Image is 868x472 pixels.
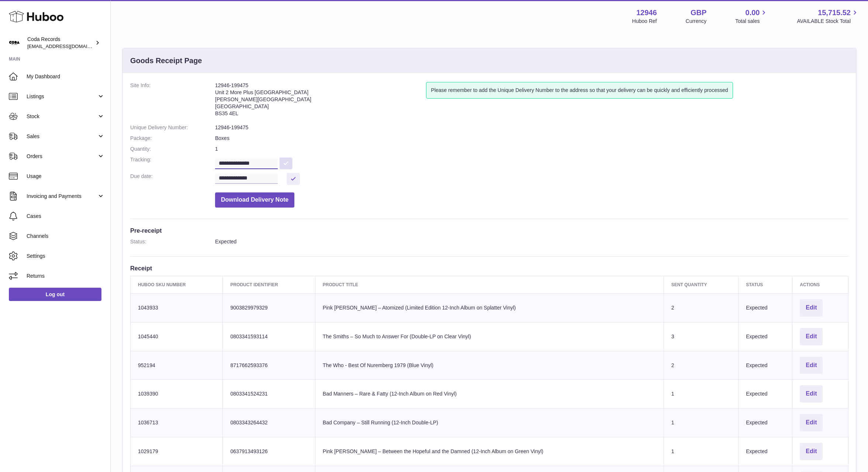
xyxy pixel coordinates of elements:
[315,351,664,380] td: The Who - Best Of Nuremberg 1979 (Blue Vinyl)
[800,385,823,403] button: Edit
[315,322,664,351] td: The Smiths – So Much to Answer For (Double-LP on Clear Vinyl)
[739,351,792,380] td: Expected
[130,226,848,235] h3: Pre-receipt
[746,8,760,18] span: 0.00
[130,135,215,142] dt: Package:
[130,124,215,131] dt: Unique Delivery Number:
[130,82,215,120] dt: Site Info:
[315,408,664,437] td: Bad Company – Still Running (12-Inch Double-LP)
[739,276,792,293] th: Status
[632,18,657,25] div: Huboo Ref
[739,437,792,466] td: Expected
[315,437,664,466] td: Pink [PERSON_NAME] – Between the Hopeful and the Damned (12-Inch Album on Green Vinyl)
[664,380,738,408] td: 1
[664,276,738,293] th: Sent Quantity
[215,146,848,153] dd: 1
[739,293,792,322] td: Expected
[792,276,848,293] th: Actions
[131,380,223,408] td: 1039390
[130,238,215,245] dt: Status:
[27,113,97,120] span: Stock
[130,264,848,272] h3: Receipt
[223,408,315,437] td: 0803343264432
[315,293,664,322] td: Pink [PERSON_NAME] – Atomized (Limited Edition 12-Inch Album on Splatter Vinyl)
[215,192,294,208] button: Download Delivery Note
[735,8,768,25] a: 0.00 Total sales
[691,8,706,18] strong: GBP
[131,351,223,380] td: 952194
[426,82,733,99] div: Please remember to add the Unique Delivery Number to the address so that your delivery can be qui...
[131,408,223,437] td: 1036713
[223,437,315,466] td: 0637913493126
[27,43,108,49] span: [EMAIL_ADDRESS][DOMAIN_NAME]
[223,322,315,351] td: 0803341593114
[797,18,859,25] span: AVAILABLE Stock Total
[223,351,315,380] td: 8717662593376
[664,293,738,322] td: 2
[800,299,823,317] button: Edit
[800,328,823,345] button: Edit
[797,8,859,25] a: 15,715.52 AVAILABLE Stock Total
[130,156,215,169] dt: Tracking:
[27,133,97,140] span: Sales
[9,288,101,301] a: Log out
[739,322,792,351] td: Expected
[664,437,738,466] td: 1
[9,37,20,48] img: haz@pcatmedia.com
[739,408,792,437] td: Expected
[27,73,105,80] span: My Dashboard
[27,273,105,280] span: Returns
[131,276,223,293] th: Huboo SKU Number
[315,276,664,293] th: Product title
[130,146,215,153] dt: Quantity:
[664,322,738,351] td: 3
[664,351,738,380] td: 2
[800,414,823,431] button: Edit
[215,82,426,120] address: 12946-199475 Unit 2 More Plus [GEOGRAPHIC_DATA] [PERSON_NAME][GEOGRAPHIC_DATA] [GEOGRAPHIC_DATA] ...
[215,135,848,142] dd: Boxes
[800,357,823,374] button: Edit
[131,322,223,351] td: 1045440
[27,173,105,180] span: Usage
[223,380,315,408] td: 0803341524231
[27,253,105,260] span: Settings
[636,8,657,18] strong: 12946
[130,173,215,185] dt: Due date:
[818,8,851,18] span: 15,715.52
[27,233,105,240] span: Channels
[27,36,94,50] div: Coda Records
[27,213,105,220] span: Cases
[27,153,97,160] span: Orders
[27,193,97,200] span: Invoicing and Payments
[735,18,768,25] span: Total sales
[131,293,223,322] td: 1043933
[315,380,664,408] td: Bad Manners – Rare & Fatty (12-Inch Album on Red Vinyl)
[739,380,792,408] td: Expected
[130,56,202,66] h3: Goods Receipt Page
[215,124,848,131] dd: 12946-199475
[664,408,738,437] td: 1
[686,18,707,25] div: Currency
[223,293,315,322] td: 9003829979329
[215,238,848,245] dd: Expected
[800,443,823,460] button: Edit
[27,93,97,100] span: Listings
[131,437,223,466] td: 1029179
[223,276,315,293] th: Product Identifier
